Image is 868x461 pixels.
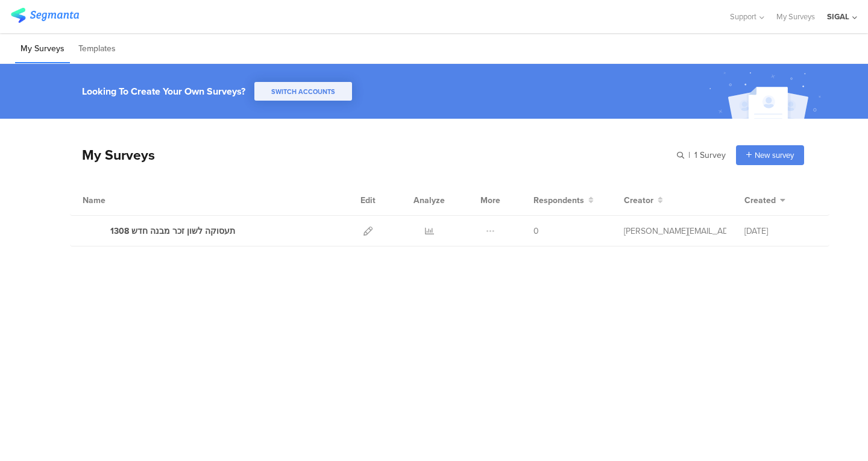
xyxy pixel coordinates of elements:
[694,149,726,162] span: 1 Survey
[110,225,235,237] div: תעסוקה לשון זכר מבנה חדש 1308
[755,149,794,161] span: New survey
[411,185,447,215] div: Analyze
[705,67,829,122] img: create_account_image.svg
[254,82,352,101] button: SWITCH ACCOUNTS
[73,35,121,63] li: Templates
[624,194,663,207] button: Creator
[687,149,692,162] span: |
[271,87,335,96] span: SWITCH ACCOUNTS
[624,225,726,237] div: sigal@lgbt.org.il
[533,194,584,207] span: Respondents
[533,225,539,237] span: 0
[827,11,849,22] div: SIGAL
[624,194,653,207] span: Creator
[82,84,245,98] div: Looking To Create Your Own Surveys?
[744,194,776,207] span: Created
[83,223,235,239] a: תעסוקה לשון זכר מבנה חדש 1308
[744,225,817,237] div: [DATE]
[744,194,785,207] button: Created
[70,145,155,165] div: My Surveys
[533,194,594,207] button: Respondents
[11,8,79,23] img: segmanta logo
[730,11,756,22] span: Support
[477,185,503,215] div: More
[15,35,70,63] li: My Surveys
[355,185,381,215] div: Edit
[83,194,155,207] div: Name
